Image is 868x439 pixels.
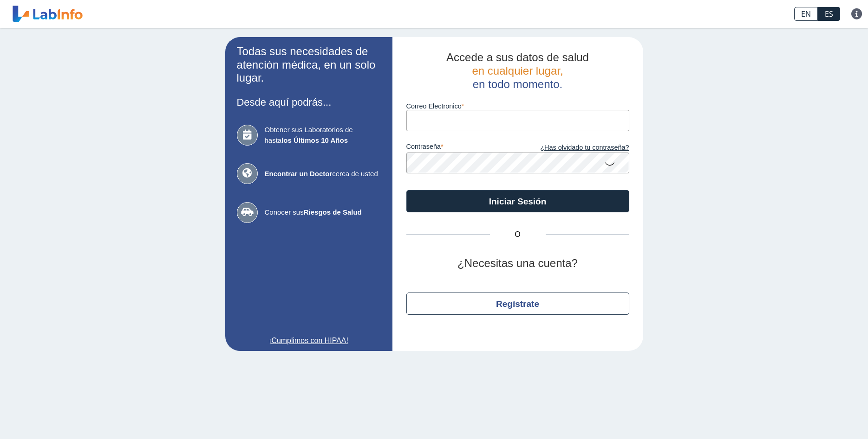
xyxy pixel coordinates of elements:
button: Iniciar Sesión [406,190,629,212]
label: contraseña [406,143,518,153]
b: Riesgos de Salud [304,208,362,216]
span: Accede a sus datos de salud [446,51,589,64]
span: en cualquier lugar, [472,64,563,77]
iframe: Help widget launcher [785,403,858,429]
h2: Todas sus necesidades de atención médica, en un solo lugar. [237,45,381,85]
a: ¿Has olvidado tu contraseña? [518,143,629,153]
span: Obtener sus Laboratorios de hasta [265,125,381,146]
span: O [490,229,546,240]
b: Encontrar un Doctor [265,170,333,178]
a: ¡Cumplimos con HIPAA! [237,335,381,346]
button: Regístrate [406,293,629,315]
span: cerca de usted [265,169,381,179]
b: los Últimos 10 Años [281,136,348,144]
a: EN [794,7,818,21]
h3: Desde aquí podrás... [237,96,381,108]
a: ES [818,7,840,21]
span: Conocer sus [265,207,381,218]
h2: ¿Necesitas una cuenta? [406,257,629,270]
span: en todo momento. [473,78,562,90]
label: Correo Electronico [406,102,629,110]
